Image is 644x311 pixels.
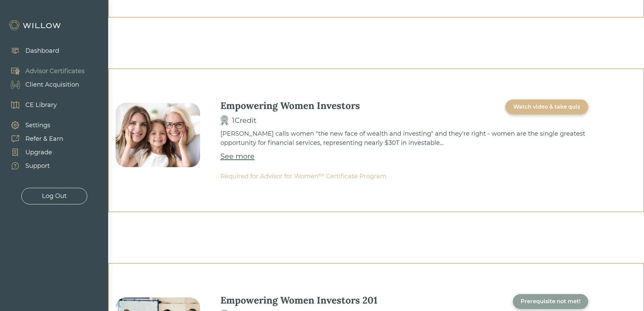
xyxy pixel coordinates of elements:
[3,132,63,146] a: Refer & Earn
[3,78,85,91] a: Client Acquisition
[513,103,580,111] div: Watch video & take quiz
[25,46,59,55] div: Dashboard
[220,151,255,162] a: See more
[232,115,257,126] div: 1 Credit
[25,134,63,143] div: Refer & Earn
[3,44,59,58] a: Dashboard
[521,297,580,306] div: Prerequisite not met!
[25,67,85,76] div: Advisor Certificates
[25,80,79,89] div: Client Acquisition
[42,192,67,201] div: Log Out
[220,172,588,181] div: Required for Advisor for Women™ Certificate Program
[3,118,63,132] a: Settings
[25,148,52,157] div: Upgrade
[25,121,50,130] div: Settings
[3,64,85,78] a: Advisor Certificates
[3,146,63,159] a: Upgrade
[220,99,360,112] div: Empowering Women Investors
[25,161,50,171] div: Support
[8,20,63,31] img: Willow
[25,101,57,110] div: CE Library
[220,294,377,306] div: Empowering Women Investors 201
[3,98,57,112] a: CE Library
[220,129,588,148] div: [PERSON_NAME] calls women "the new face of wealth and investing" and they're right - women are th...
